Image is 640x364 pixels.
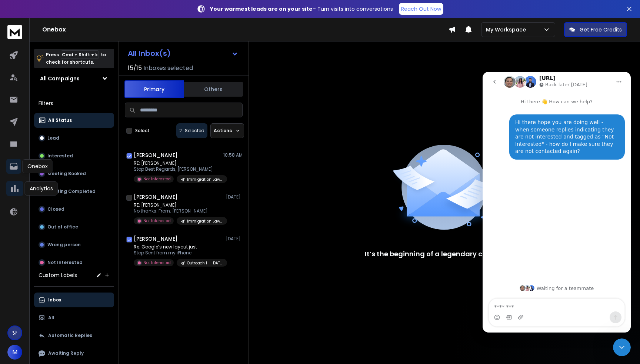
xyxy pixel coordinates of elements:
[226,236,243,242] p: [DATE]
[134,235,178,243] h1: [PERSON_NAME]
[34,310,114,325] button: All
[47,153,73,159] p: Interested
[34,131,114,146] button: Lead
[48,117,72,123] p: All Status
[48,297,61,303] p: Inbox
[134,202,223,208] p: RE: [PERSON_NAME]
[210,123,244,138] button: Actions
[47,188,96,194] p: Meeting Completed
[185,128,204,134] p: Selected
[580,26,622,33] p: Get Free Credits
[34,328,114,343] button: Automatic Replies
[128,50,171,57] h1: All Inbox(s)
[34,113,114,128] button: All Status
[134,160,223,166] p: RE: [PERSON_NAME]
[128,64,142,73] span: 15 / 15
[34,166,114,181] button: Meeting Booked
[7,345,22,360] button: M
[134,244,223,250] p: Re: Google’s new layout just
[187,218,223,224] p: Immigration Lawyers Outreach - 001 - [DATE]
[48,350,84,356] p: Awaiting Reply
[34,202,114,217] button: Closed
[34,346,114,361] button: Awaiting Reply
[47,206,64,212] p: Closed
[365,249,524,259] p: It’s the beginning of a legendary conversation
[47,135,59,141] p: Lead
[7,25,22,39] img: logo
[486,26,529,33] p: My Workspace
[483,72,631,333] iframe: To enrich screen reader interactions, please activate Accessibility in Grammarly extension settings
[143,218,171,224] p: Not Interested
[34,220,114,234] button: Out of office
[143,260,171,266] p: Not Interested
[61,50,99,59] span: Cmd + Shift + k
[214,128,232,134] p: Actions
[399,3,443,15] a: Reach Out Now
[124,80,184,98] button: Primary
[34,293,114,307] button: Inbox
[47,242,81,248] p: Wrong person
[48,315,54,321] p: All
[613,338,631,356] iframe: Intercom live chat
[143,176,171,182] p: Not Interested
[34,237,114,252] button: Wrong person
[23,159,53,173] div: Onebox
[34,148,114,163] button: Interested
[134,166,223,172] p: Stop Best Regards, [PERSON_NAME]
[134,193,178,201] h1: [PERSON_NAME]
[48,333,92,338] p: Automatic Replies
[34,255,114,270] button: Not Interested
[184,81,243,97] button: Others
[47,224,78,230] p: Out of office
[122,46,244,61] button: All Inbox(s)
[40,75,80,82] h1: All Campaigns
[34,98,114,108] h3: Filters
[134,208,223,214] p: No thanks. From: [PERSON_NAME]
[187,177,223,182] p: Immigration Lawyers Outreach - 001 - [DATE]
[42,25,449,34] h1: Onebox
[134,250,223,256] p: Stop Sent from my iPhone
[135,128,150,134] label: Select
[143,64,193,73] h3: Inboxes selected
[564,22,627,37] button: Get Free Credits
[46,51,106,66] p: Press to check for shortcuts.
[134,151,178,159] h1: [PERSON_NAME]
[39,271,77,279] h3: Custom Labels
[187,260,223,266] p: Outreach 1 - [DATE]
[401,5,441,13] p: Reach Out Now
[25,181,58,196] div: Analytics
[47,171,86,177] p: Meeting Booked
[179,128,182,134] span: 2
[210,5,393,13] p: – Turn visits into conversations
[226,194,243,200] p: [DATE]
[210,5,313,13] strong: Your warmest leads are on your site
[34,184,114,199] button: Meeting Completed
[34,71,114,86] button: All Campaigns
[223,152,243,158] p: 10:58 AM
[47,260,83,266] p: Not Interested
